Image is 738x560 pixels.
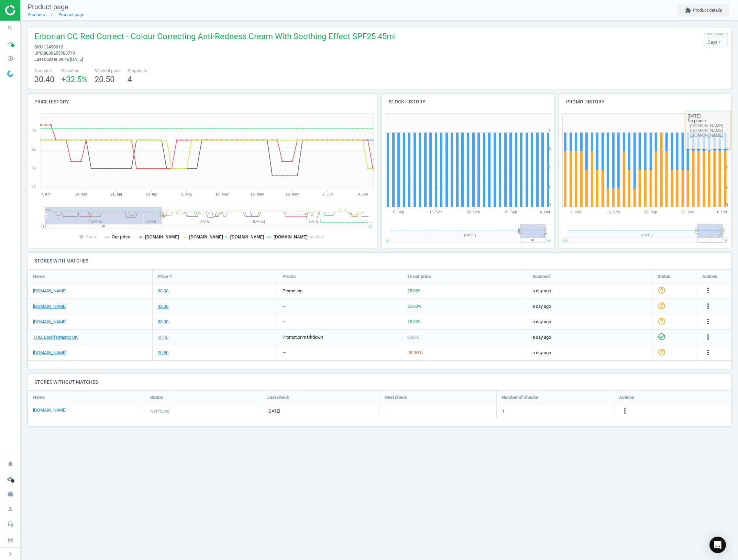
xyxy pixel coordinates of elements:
span: — [385,408,388,414]
div: 38.00 [158,288,168,294]
span: Not found [150,408,169,414]
tspan: 6. Oct [717,210,727,214]
i: person [4,503,17,516]
tspan: O… [719,233,726,237]
text: 25 [32,185,36,189]
tspan: 6. Oct [540,210,550,214]
span: Number of checks [502,394,538,401]
tspan: Stack [86,235,97,239]
i: help_outline [658,348,666,356]
tspan: 29. Sep [681,210,694,214]
div: 38.00 [158,303,168,310]
text: 35 [32,147,36,152]
h4: Promo history [559,94,731,110]
span: Scanned [532,273,550,279]
span: 12490612 [44,44,63,49]
text: 1 [726,184,728,188]
i: more_vert [704,317,712,326]
tspan: 8. Sep [393,210,404,214]
span: 0.00 % [407,335,419,340]
a: [DOMAIN_NAME] [33,350,66,356]
tspan: 9. Jun [358,192,368,196]
tspan: 14. Apr [75,192,87,196]
span: Deviation [61,68,88,74]
span: 25.00 % [407,304,421,309]
tspan: 12. May [215,192,229,196]
tspan: 5. May [181,192,193,196]
i: work [4,488,17,501]
a: THG. Lookfantastic UK [33,334,78,340]
span: a day ago [532,319,647,325]
div: — [283,303,286,310]
span: a day ago [532,334,647,340]
i: more_vert [704,287,712,295]
span: +32.5 % [61,75,88,84]
text: 40 [32,128,36,133]
h4: Stores without matches [27,374,731,390]
span: Status [150,394,163,401]
h4: Stock history [382,94,554,110]
tspan: [DOMAIN_NAME] [274,235,308,239]
span: Minimal price [95,68,121,74]
label: How to scale [704,31,728,37]
span: Actions [619,394,634,401]
tspan: 19. May [251,192,264,196]
div: 30.40 [158,334,168,340]
tspan: 2. Jun [322,192,333,196]
h4: Price history [27,94,377,110]
span: 30.40 [34,75,54,84]
text: 1 [549,184,551,188]
span: To our price [407,273,431,279]
tspan: median [310,235,324,239]
span: Erborian CC Red Correct - Colour Correcting Anti-Redness Cream With Soothing Effect SPF25 45ml [34,31,396,44]
span: sku : [34,44,44,49]
tspan: 15. Sep [607,210,620,214]
tspan: 8. Sep [570,210,581,214]
i: more_vert [704,333,712,341]
tspan: [DOMAIN_NAME] [145,235,179,239]
tspan: 7. Apr [41,192,51,196]
tspan: 28. Apr [146,192,158,196]
span: Last update 09:46 [DATE] [34,57,83,62]
span: Price [158,273,168,279]
a: [DOMAIN_NAME] [33,288,66,294]
text: 30 [32,166,36,170]
tspan: 22. Sep [467,210,480,214]
span: Next check [385,394,407,401]
span: promotion [283,335,302,340]
tspan: [DOMAIN_NAME] [189,235,223,239]
i: search [4,22,17,35]
text: 4 [726,128,728,132]
i: help_outline [658,286,666,294]
tspan: O… [542,233,549,237]
button: chevron_right [2,549,19,558]
span: a day ago [532,303,647,310]
span: upc : [34,51,44,56]
button: more_vert [704,317,712,326]
i: pie_chart_outlined [4,52,17,65]
span: Proposals [128,68,147,74]
tspan: Oct '… [361,219,372,223]
text: 4 [549,128,551,132]
span: 1 [502,408,504,414]
i: chevron_right [6,550,14,558]
a: Products [27,12,45,17]
span: 25.00 % [407,319,421,324]
div: 38.00 [158,319,168,325]
div: 20.50 [158,350,168,356]
i: cloud_done [4,472,17,485]
button: more_vert [621,407,629,416]
button: more_vert [704,302,712,311]
button: more_vert [704,348,712,357]
text: 0 [726,203,728,207]
i: arrow_downward [168,273,174,278]
i: more_vert [704,302,712,310]
i: help_outline [658,317,666,325]
span: -32.57 % [407,350,423,355]
span: Last check [267,394,289,401]
text: 2 [549,166,551,170]
i: help_outline [658,301,666,310]
tspan: 29. Sep [504,210,517,214]
span: 4 [128,75,132,84]
button: more_vert [704,333,712,342]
